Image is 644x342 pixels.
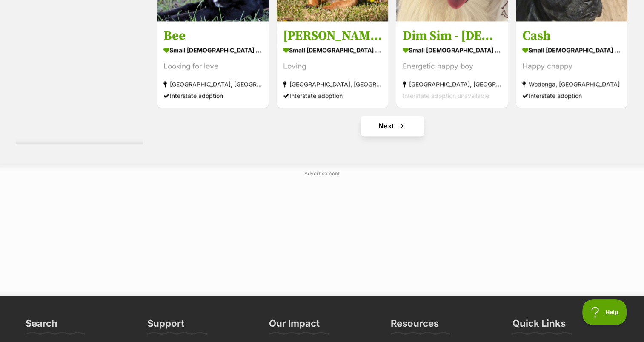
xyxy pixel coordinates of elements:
div: Interstate adoption [163,89,262,101]
div: Energetic happy boy [403,60,501,71]
strong: [GEOGRAPHIC_DATA], [GEOGRAPHIC_DATA] [163,78,262,89]
strong: Wodonga, [GEOGRAPHIC_DATA] [522,78,621,89]
span: Interstate adoption unavailable [403,91,489,99]
strong: [GEOGRAPHIC_DATA], [GEOGRAPHIC_DATA] [403,78,501,89]
a: Bee small [DEMOGRAPHIC_DATA] Dog Looking for love [GEOGRAPHIC_DATA], [GEOGRAPHIC_DATA] Interstate... [157,21,269,107]
iframe: Help Scout Beacon - Open [582,299,627,325]
a: Cash small [DEMOGRAPHIC_DATA] Dog Happy chappy Wodonga, [GEOGRAPHIC_DATA] Interstate adoption [516,21,627,107]
nav: Pagination [156,116,629,136]
strong: small [DEMOGRAPHIC_DATA] Dog [403,43,501,56]
a: Dim Sim - [DEMOGRAPHIC_DATA] Pomeranian X Spitz small [DEMOGRAPHIC_DATA] Dog Energetic happy boy ... [396,21,508,107]
iframe: Advertisement [116,181,529,287]
strong: [GEOGRAPHIC_DATA], [GEOGRAPHIC_DATA] [283,78,382,89]
a: Next page [361,116,424,136]
strong: small [DEMOGRAPHIC_DATA] Dog [163,43,262,56]
div: Happy chappy [522,60,621,71]
h3: Cash [522,27,621,43]
div: Loving [283,60,382,71]
div: Looking for love [163,60,262,71]
h3: Bee [163,27,262,43]
h3: Quick Links [512,317,566,334]
h3: [PERSON_NAME] [283,27,382,43]
strong: small [DEMOGRAPHIC_DATA] Dog [283,43,382,56]
h3: Search [26,317,57,334]
strong: small [DEMOGRAPHIC_DATA] Dog [522,43,621,56]
h3: Support [147,317,184,334]
a: [PERSON_NAME] small [DEMOGRAPHIC_DATA] Dog Loving [GEOGRAPHIC_DATA], [GEOGRAPHIC_DATA] Interstate... [277,21,388,107]
h3: Dim Sim - [DEMOGRAPHIC_DATA] Pomeranian X Spitz [403,27,501,43]
h3: Resources [391,317,439,334]
div: Interstate adoption [522,89,621,101]
div: Interstate adoption [283,89,382,101]
h3: Our Impact [269,317,320,334]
